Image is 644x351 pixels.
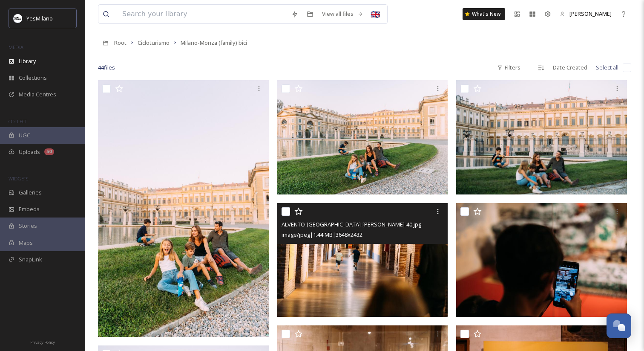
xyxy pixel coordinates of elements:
span: [PERSON_NAME] [569,10,612,17]
a: Root [114,38,126,48]
div: Date Created [549,59,592,76]
span: Milano-Monza (family) bici [181,39,247,46]
button: Open Chat [607,313,631,338]
span: Uploads [19,148,40,156]
img: ALVENTO-MONZA-CHIARA-REDASCHI-44.jpg [98,80,269,337]
span: COLLECT [9,118,27,125]
span: Select all [596,64,618,72]
span: WIDGETS [9,175,28,182]
span: Media Centres [19,90,56,99]
img: Logo%20YesMilano%40150x.png [14,14,22,23]
span: UGC [19,131,30,139]
span: Privacy Policy [30,339,55,345]
span: YesMilano [26,15,53,22]
img: ALVENTO-MONZA-CHIARA-REDASCHI-39.jpg [456,203,627,317]
span: Cicloturismo [138,39,170,46]
a: Privacy Policy [30,336,55,347]
span: Stories [19,222,37,230]
div: 50 [44,148,54,155]
input: Search your library [118,5,287,23]
div: 🇬🇧 [368,6,383,22]
span: image/jpeg | 1.44 MB | 3648 x 2432 [282,231,362,238]
span: MEDIA [9,44,23,50]
span: Maps [19,239,33,247]
div: Filters [493,59,525,76]
img: ALVENTO-MONZA-CHIARA-REDASCHI-42.jpg [456,80,627,194]
span: Library [19,57,36,65]
a: What's New [463,8,505,20]
img: ALVENTO-MONZA-CHIARA-REDASCHI-43.jpg [277,80,448,194]
span: Galleries [19,189,42,197]
a: [PERSON_NAME] [555,6,616,22]
span: SnapLink [19,255,42,264]
span: 44 file s [98,64,115,72]
span: ALVENTO-[GEOGRAPHIC_DATA]-[PERSON_NAME]-40.jpg [282,220,421,228]
span: Embeds [19,205,40,213]
a: Milano-Monza (family) bici [181,38,247,48]
span: Collections [19,74,47,82]
img: ALVENTO-MONZA-CHIARA-REDASCHI-40.jpg [277,203,448,317]
span: Root [114,39,126,46]
a: View all files [318,6,368,22]
a: Cicloturismo [138,38,170,48]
